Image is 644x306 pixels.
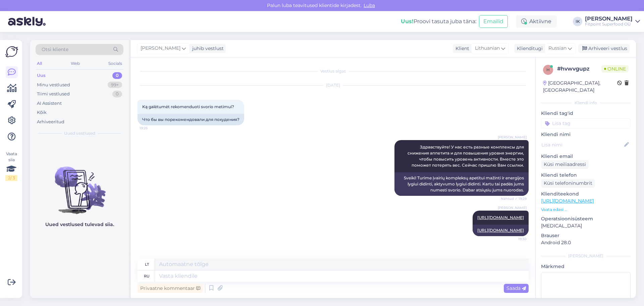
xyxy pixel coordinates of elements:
[541,160,589,169] div: Küsi meiliaadressi
[557,65,601,73] div: # hvwvgupz
[585,16,640,27] a: [PERSON_NAME]Fitpoint Superfood OÜ
[541,239,631,246] p: Android 28.0
[585,21,633,27] div: Fitpoint Superfood OÜ
[514,45,543,52] div: Klienditugi
[142,104,234,109] span: Ką galėtumėt rekomenduoti svorio metimui?
[64,130,95,136] span: Uued vestlused
[37,82,70,88] div: Minu vestlused
[541,190,631,198] p: Klienditeekond
[541,263,631,270] p: Märkmed
[498,205,527,210] span: [PERSON_NAME]
[138,68,529,74] div: Vestlus algas
[37,91,70,97] div: Tiimi vestlused
[30,155,129,215] img: No chats
[453,45,469,52] div: Klient
[5,45,18,58] img: Askly Logo
[516,15,557,28] div: Aktiivne
[42,46,68,53] span: Otsi kliente
[477,215,524,220] a: [URL][DOMAIN_NAME]
[394,172,529,196] div: Sveiki! Turime įvairių kompleksų apetitui mažinti ir energijos lygiui didinti, aktyvumo lygiui di...
[37,119,64,125] div: Arhiveeritud
[585,16,633,21] div: [PERSON_NAME]
[541,207,631,213] p: Vaata edasi ...
[541,172,631,179] p: Kliendi telefon
[401,18,414,25] b: Uus!
[541,131,631,138] p: Kliendi nimi
[112,91,122,97] div: 0
[477,228,524,233] a: [URL][DOMAIN_NAME]
[601,65,629,73] span: Online
[5,151,17,181] div: Vaata siia
[69,59,81,68] div: Web
[5,175,17,181] div: 2 / 3
[541,215,631,222] p: Operatsioonisüsteem
[578,44,630,53] div: Arhiveeri vestlus
[506,285,526,291] span: Saada
[362,2,377,8] span: Luba
[37,100,62,107] div: AI Assistent
[541,179,595,188] div: Küsi telefoninumbrit
[107,59,123,68] div: Socials
[573,17,582,26] div: IK
[45,221,114,228] p: Uued vestlused tulevad siia.
[479,15,508,28] button: Emailid
[541,141,623,148] input: Lisa nimi
[401,17,476,26] div: Proovi tasuta juba täna:
[190,45,224,52] div: juhib vestlust
[498,135,527,140] span: [PERSON_NAME]
[408,144,525,168] span: Здравствуйте! У нас есть разные комплексы для снижения аппетита и для повышения уровня энергии, ч...
[36,59,43,68] div: All
[145,259,149,270] div: lt
[548,45,567,52] span: Russian
[541,118,631,128] input: Lisa tag
[541,153,631,160] p: Kliendi email
[546,67,550,72] span: h
[138,114,244,125] div: Что бы вы порекомендовали для похудения?
[138,82,529,88] div: [DATE]
[140,126,165,131] span: 19:26
[112,72,122,79] div: 0
[501,196,527,201] span: Nähtud ✓ 19:29
[541,232,631,239] p: Brauser
[543,80,617,94] div: [GEOGRAPHIC_DATA], [GEOGRAPHIC_DATA]
[144,270,150,282] div: ru
[108,82,122,88] div: 99+
[501,236,527,242] span: 19:30
[541,110,631,117] p: Kliendi tag'id
[541,198,594,204] a: [URL][DOMAIN_NAME]
[541,100,631,106] div: Kliendi info
[37,72,46,79] div: Uus
[541,253,631,259] div: [PERSON_NAME]
[37,109,47,116] div: Kõik
[141,45,180,52] span: [PERSON_NAME]
[541,222,631,229] p: [MEDICAL_DATA]
[475,45,500,52] span: Lithuanian
[138,284,203,293] div: Privaatne kommentaar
